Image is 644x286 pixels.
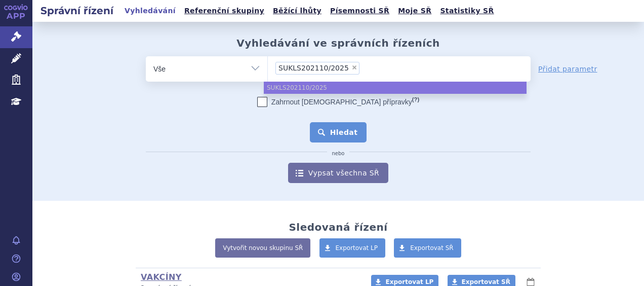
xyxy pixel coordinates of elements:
span: SUKLS202110/2025 [278,64,349,71]
label: Zahrnout [DEMOGRAPHIC_DATA] přípravky [257,97,419,107]
a: Vypsat všechna SŘ [288,163,388,183]
input: SUKLS202110/2025 [363,61,368,74]
a: Referenční skupiny [181,4,267,18]
a: Statistiky SŘ [437,4,497,18]
span: × [351,64,357,70]
h2: Vyhledávání ve správních řízeních [236,37,440,49]
span: Exportovat LP [336,244,378,252]
a: Vytvořit novou skupinu SŘ [215,238,310,258]
abbr: (?) [412,96,419,103]
a: Přidat parametr [538,64,597,74]
span: Exportovat LP [385,278,433,285]
span: Exportovat SŘ [410,244,454,252]
a: Moje SŘ [395,4,434,18]
a: Exportovat LP [319,238,386,258]
a: Vyhledávání [122,4,179,18]
a: VAKCÍNY [141,272,182,282]
a: Písemnosti SŘ [327,4,392,18]
a: Exportovat SŘ [394,238,461,258]
h2: Správní řízení [32,4,122,18]
button: Hledat [310,122,367,142]
h2: Sledovaná řízení [289,221,387,233]
span: Exportovat SŘ [462,278,510,285]
a: Běžící lhůty [270,4,325,18]
i: nebo [327,151,350,157]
